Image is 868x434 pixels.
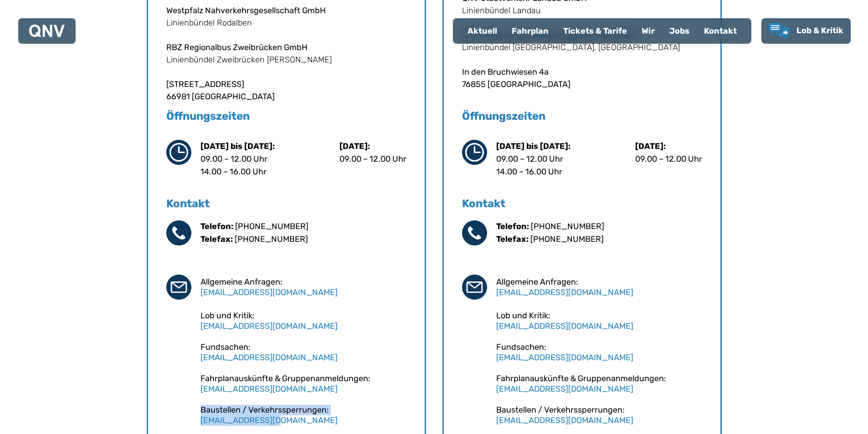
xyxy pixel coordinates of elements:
[339,140,406,153] p: [DATE]:
[496,153,570,178] p: 09.00 – 12.00 Uhr 14.00 – 16.00 Uhr
[200,321,338,331] a: [EMAIL_ADDRESS][DOMAIN_NAME]
[496,287,633,297] a: [EMAIL_ADDRESS][DOMAIN_NAME]
[496,221,529,231] b: Telefon:
[460,19,504,43] a: Aktuell
[662,19,697,43] a: Jobs
[496,321,633,331] a: [EMAIL_ADDRESS][DOMAIN_NAME]
[200,352,338,363] a: [EMAIL_ADDRESS][DOMAIN_NAME]
[462,66,702,91] p: In den Bruchwiesen 4a 76855 [GEOGRAPHIC_DATA]
[496,342,702,363] div: Fundsachen:
[200,221,233,231] b: Telefon:
[200,277,406,297] div: Allgemeine Anfragen:
[635,153,702,165] p: 09.00 – 12.00 Uhr
[697,19,744,43] a: Kontakt
[530,234,604,244] a: [PHONE_NUMBER]
[496,311,702,331] div: Lob und Kritik:
[496,140,570,153] p: [DATE] bis [DATE]:
[200,287,338,297] a: [EMAIL_ADDRESS][DOMAIN_NAME]
[29,22,65,40] a: QNV Logo
[166,17,406,29] p: Linienbündel Rodalben
[796,26,843,36] span: Lob & Kritik
[496,384,633,394] a: [EMAIL_ADDRESS][DOMAIN_NAME]
[556,19,634,43] a: Tickets & Tarife
[462,5,702,17] p: Linienbündel Landau
[635,140,702,153] p: [DATE]:
[166,196,406,211] h5: Kontakt
[235,221,308,231] a: [PHONE_NUMBER]
[166,109,406,123] h5: Öffnungszeiten
[166,41,406,54] p: RBZ Regionalbus Zweibrücken GmbH
[496,352,633,363] a: [EMAIL_ADDRESS][DOMAIN_NAME]
[200,140,275,153] p: [DATE] bis [DATE]:
[200,153,275,178] p: 09.00 – 12.00 Uhr 14.00 – 16.00 Uhr
[235,234,308,244] a: [PHONE_NUMBER]
[496,373,702,394] div: Fahrplanauskünfte & Gruppenanmeldungen:
[200,373,406,394] div: Fahrplanauskünfte & Gruppenanmeldungen:
[634,19,662,43] a: Wir
[531,221,604,231] a: [PHONE_NUMBER]
[462,196,702,211] h5: Kontakt
[504,19,556,43] a: Fahrplan
[166,78,406,103] p: [STREET_ADDRESS] 66981 [GEOGRAPHIC_DATA]
[496,415,633,425] a: [EMAIL_ADDRESS][DOMAIN_NAME]
[200,311,406,331] div: Lob und Kritik:
[462,109,702,123] h5: Öffnungszeiten
[200,415,338,425] a: [EMAIL_ADDRESS][DOMAIN_NAME]
[200,234,233,244] b: Telefax:
[200,384,338,394] a: [EMAIL_ADDRESS][DOMAIN_NAME]
[339,153,406,165] p: 09.00 – 12.00 Uhr
[496,234,529,244] b: Telefax:
[769,23,843,39] a: Lob & Kritik
[496,277,702,297] div: Allgemeine Anfragen:
[166,5,406,17] p: Westpfalz Nahverkehrsgesellschaft GmbH
[496,405,702,425] div: Baustellen / Verkehrssperrungen:
[166,54,406,66] p: Linienbündel Zweibrücken [PERSON_NAME]
[462,41,702,54] p: Linienbündel [GEOGRAPHIC_DATA], [GEOGRAPHIC_DATA]
[200,405,406,425] div: Baustellen / Verkehrssperrungen:
[200,342,406,363] div: Fundsachen:
[29,25,65,37] img: QNV Logo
